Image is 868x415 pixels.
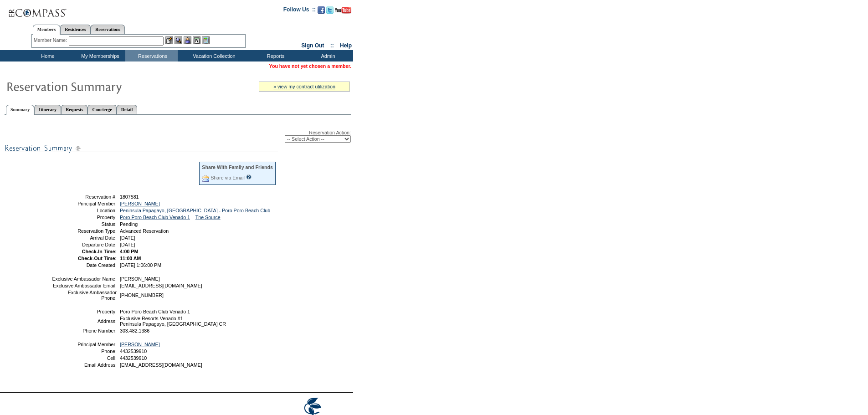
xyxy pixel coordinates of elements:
td: Email Address: [51,362,117,368]
td: My Memberships [73,50,125,61]
a: Reservations [91,25,125,34]
td: Phone: [51,348,117,354]
a: » view my contract utilization [273,84,335,89]
input: What is this? [246,174,252,179]
img: b_edit.gif [165,36,173,44]
a: Concierge [87,105,116,114]
td: Reports [248,50,301,61]
a: The Source [195,215,221,220]
a: Become our fan on Facebook [318,9,325,15]
td: Exclusive Ambassador Email: [51,283,117,288]
span: Advanced Reservation [120,228,169,234]
td: Date Created: [51,262,117,268]
a: [PERSON_NAME] [120,342,160,347]
a: Requests [61,105,87,114]
span: You have not yet chosen a member. [269,63,351,69]
a: Help [340,42,352,49]
td: Phone Number: [51,328,117,333]
img: b_calculator.gif [202,36,210,44]
td: Arrival Date: [51,235,117,241]
span: [DATE] 1:06:00 PM [120,262,161,268]
a: Itinerary [34,105,61,114]
div: Member Name: [34,36,69,44]
span: 1807581 [120,194,139,200]
span: [PERSON_NAME] [120,276,160,282]
a: Share via Email [211,175,245,180]
a: Sign Out [301,42,324,49]
td: Reservations [125,50,178,61]
a: Residences [60,25,91,34]
a: Poro Poro Beach Club Venado 1 [120,215,190,220]
div: Reservation Action: [5,130,351,143]
span: [EMAIL_ADDRESS][DOMAIN_NAME] [120,283,202,288]
a: Follow us on Twitter [326,9,334,15]
td: Location: [51,208,117,213]
a: Members [33,25,61,35]
span: [PHONE_NUMBER] [120,292,164,298]
td: Reservation Type: [51,228,117,234]
div: Share With Family and Friends [202,164,273,170]
span: [DATE] [120,242,135,247]
td: Vacation Collection [178,50,248,61]
td: Exclusive Ambassador Name: [51,276,117,282]
td: Admin [301,50,353,61]
img: Reservaton Summary [6,77,188,95]
img: subTtlResSummary.gif [5,143,278,154]
td: Address: [51,316,117,327]
td: Property: [51,309,117,314]
td: Home [21,50,73,61]
span: Poro Poro Beach Club Venado 1 [120,309,190,314]
span: 4432539910 [120,355,147,361]
a: Detail [117,105,138,114]
span: 303.482.1386 [120,328,149,333]
span: [DATE] [120,235,135,241]
span: Exclusive Resorts Venado #1 Peninsula Papagayo, [GEOGRAPHIC_DATA] CR [120,316,226,327]
img: Impersonate [184,36,191,44]
td: Reservation #: [51,194,117,200]
strong: Check-In Time: [82,249,117,254]
td: Property: [51,215,117,220]
td: Departure Date: [51,242,117,247]
td: Cell: [51,355,117,361]
img: View [175,36,182,44]
a: [PERSON_NAME] [120,201,160,206]
img: Become our fan on Facebook [318,6,325,14]
img: Subscribe to our YouTube Channel [335,7,351,14]
td: Exclusive Ambassador Phone: [51,290,117,301]
strong: Check-Out Time: [78,256,117,261]
img: Reservations [193,36,200,44]
td: Status: [51,221,117,227]
td: Principal Member: [51,342,117,347]
a: Peninsula Papagayo, [GEOGRAPHIC_DATA] - Poro Poro Beach Club [120,208,270,213]
td: Follow Us :: [283,5,316,16]
span: :: [330,42,334,49]
img: Follow us on Twitter [326,6,334,14]
span: 4432539910 [120,348,147,354]
span: [EMAIL_ADDRESS][DOMAIN_NAME] [120,362,202,368]
a: Summary [6,105,34,115]
td: Principal Member: [51,201,117,206]
span: 4:00 PM [120,249,138,254]
span: Pending [120,221,138,227]
span: 11:00 AM [120,256,141,261]
a: Subscribe to our YouTube Channel [335,9,351,15]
